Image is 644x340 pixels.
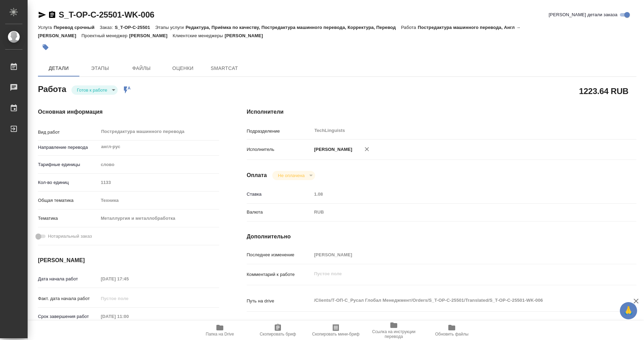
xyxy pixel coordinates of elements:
[98,177,219,187] input: Пустое поле
[365,321,423,340] button: Ссылка на инструкции перевода
[247,171,267,179] h4: Оплата
[98,159,219,171] div: слово
[249,321,307,340] button: Скопировать бриф
[155,25,186,30] p: Этапы услуги
[38,11,46,19] button: Скопировать ссылку для ЯМессенджера
[98,195,219,206] div: Техника
[98,311,159,321] input: Пустое поле
[59,10,154,19] a: S_T-OP-C-25501-WK-006
[260,332,296,337] span: Скопировать бриф
[620,302,637,319] button: 🙏
[312,206,604,218] div: RUB
[312,295,604,306] textarea: /Clients/Т-ОП-С_Русал Глобал Менеджмент/Orders/S_T-OP-C-25501/Translated/S_T-OP-C-25501-WK-006
[48,233,92,240] span: Нотариальный заказ
[247,191,312,198] p: Ставка
[38,313,98,320] p: Срок завершения работ
[98,274,159,284] input: Пустое поле
[247,233,636,241] h4: Дополнительно
[38,40,53,55] button: Добавить тэг
[38,295,98,302] p: Факт. дата начала работ
[312,146,352,153] p: [PERSON_NAME]
[423,321,481,340] button: Обновить файлы
[38,108,219,116] h4: Основная информация
[247,251,312,258] p: Последнее изменение
[38,215,98,222] p: Тематика
[166,64,199,73] span: Оценки
[48,11,56,19] button: Скопировать ссылку
[186,25,401,30] p: Редактура, Приёмка по качеству, Постредактура машинного перевода, Корректура, Перевод
[42,64,75,73] span: Детали
[247,271,312,278] p: Комментарий к работе
[276,173,306,178] button: Не оплачена
[38,161,98,168] p: Тарифные единицы
[98,293,159,303] input: Пустое поле
[247,128,312,135] p: Подразделение
[247,209,312,216] p: Валюта
[38,256,219,265] h4: [PERSON_NAME]
[623,303,634,318] span: 🙏
[38,82,66,95] h2: Работа
[53,25,100,30] p: Перевод срочный
[272,171,315,180] div: Готов к работе
[225,33,268,38] p: [PERSON_NAME]
[81,33,129,38] p: Проектный менеджер
[173,33,225,38] p: Клиентские менеджеры
[38,179,98,186] p: Кол-во единиц
[208,64,241,73] span: SmartCat
[100,25,115,30] p: Заказ:
[206,332,234,337] span: Папка на Drive
[549,11,617,18] span: [PERSON_NAME] детали заказа
[38,25,53,30] p: Услуга
[98,213,219,224] div: Металлургия и металлобработка
[359,142,374,157] button: Удалить исполнителя
[75,87,109,93] button: Готов к работе
[369,329,419,339] span: Ссылка на инструкции перевода
[38,276,98,282] p: Дата начала работ
[38,197,98,204] p: Общая тематика
[312,332,359,337] span: Скопировать мини-бриф
[129,33,173,38] p: [PERSON_NAME]
[247,298,312,305] p: Путь на drive
[312,189,604,199] input: Пустое поле
[435,332,469,337] span: Обновить файлы
[84,64,117,73] span: Этапы
[191,321,249,340] button: Папка на Drive
[115,25,155,30] p: S_T-OP-C-25501
[579,85,628,97] h2: 1223.64 RUB
[71,85,118,95] div: Готов к работе
[312,250,604,260] input: Пустое поле
[247,146,312,153] p: Исполнитель
[125,64,158,73] span: Файлы
[247,108,636,116] h4: Исполнители
[307,321,365,340] button: Скопировать мини-бриф
[401,25,418,30] p: Работа
[38,129,98,136] p: Вид работ
[38,144,98,151] p: Направление перевода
